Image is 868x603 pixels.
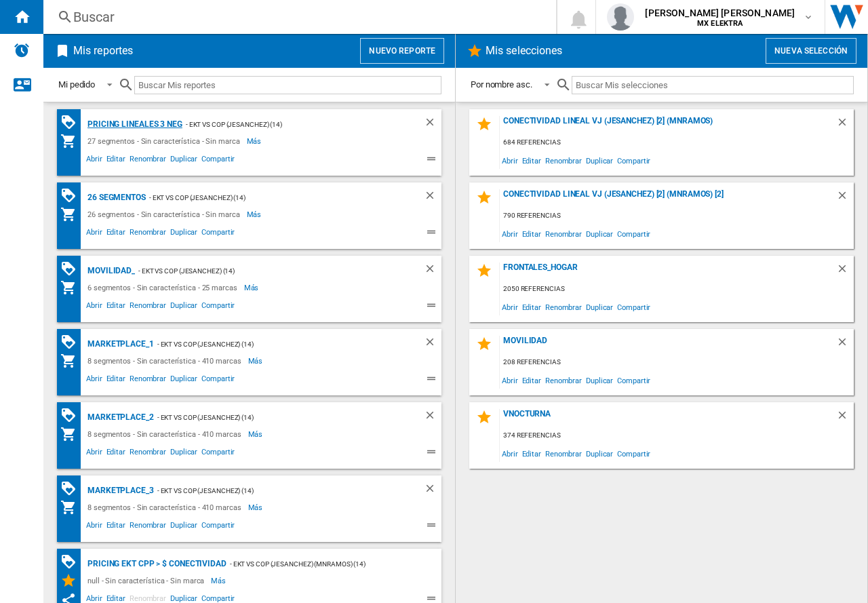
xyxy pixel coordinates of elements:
span: Renombrar [127,519,168,535]
div: MOVILIDAD [500,336,836,354]
div: - EKT vs Cop (jesanchez) (14) [154,409,397,426]
div: Borrar [424,409,441,426]
h2: Mis reportes [71,38,136,64]
div: VNOCTURNA [500,409,836,427]
div: - EKT vs Cop (jesanchez) (mnramos) (14) [226,556,414,572]
div: Borrar [836,262,854,281]
span: Editar [104,226,127,242]
span: Compartir [199,372,237,389]
span: Editar [104,299,127,315]
span: Editar [520,371,543,389]
div: Mi colección [60,353,84,369]
span: Abrir [84,299,104,315]
span: Renombrar [543,225,584,243]
span: Editar [104,153,127,169]
span: [PERSON_NAME] [PERSON_NAME] [645,6,795,20]
span: Compartir [615,444,652,463]
div: - EKT vs Cop (jesanchez) (14) [154,336,397,353]
div: Pricing EKT CPP > $ Conectividad [84,556,226,572]
span: Duplicar [168,519,199,535]
div: Borrar [424,116,441,133]
span: Más [248,499,265,516]
div: Borrar [836,116,854,134]
span: Renombrar [543,444,584,463]
div: Matriz de PROMOCIONES [60,407,84,424]
span: Compartir [199,299,237,315]
span: Duplicar [584,151,615,170]
span: Editar [520,444,543,463]
span: Abrir [500,151,520,170]
span: Duplicar [584,371,615,389]
span: Abrir [84,372,104,389]
div: null - Sin característica - Sin marca [84,572,211,589]
span: Compartir [199,446,237,462]
div: Matriz de PROMOCIONES [60,480,84,497]
h2: Mis selecciones [483,38,566,64]
span: Abrir [500,371,520,389]
button: Nueva selección [766,38,856,64]
span: Compartir [199,226,237,242]
div: Mi colección [60,206,84,222]
span: Editar [520,151,543,170]
div: Por nombre asc. [471,79,532,90]
span: Renombrar [543,371,584,389]
span: Abrir [500,298,520,316]
div: Matriz de PROMOCIONES [60,187,84,204]
div: 374 referencias [500,427,854,444]
div: 790 referencias [500,208,854,225]
div: 8 segmentos - Sin característica - 410 marcas [84,499,248,516]
div: MARKETPLACE_1 [84,336,154,353]
span: Más [248,353,265,369]
div: Matriz de PROMOCIONES [60,553,84,570]
span: Renombrar [127,153,168,169]
div: Mi colección [60,499,84,516]
span: Renombrar [127,299,168,315]
div: 2050 referencias [500,281,854,298]
span: Compartir [615,151,652,170]
span: Duplicar [584,298,615,316]
span: Abrir [500,444,520,463]
div: Borrar [836,189,854,208]
span: Abrir [500,225,520,243]
span: Más [211,572,228,589]
span: Renombrar [127,446,168,462]
span: Editar [520,225,543,243]
div: Mis Selecciones [60,572,84,589]
span: Compartir [615,371,652,389]
span: Editar [104,372,127,389]
span: Duplicar [168,299,199,315]
div: Pricing lineales 3 neg [84,116,182,133]
span: Más [247,206,264,222]
div: 26 segmentos - Sin característica - Sin marca [84,206,247,222]
span: Renombrar [127,372,168,389]
div: 26 segmentos [84,189,146,206]
div: 8 segmentos - Sin característica - 410 marcas [84,426,248,442]
span: Duplicar [584,225,615,243]
span: Más [247,133,264,149]
span: Editar [104,519,127,535]
div: 208 referencias [500,354,854,371]
span: Abrir [84,153,104,169]
div: Buscar [73,7,521,26]
div: Borrar [424,482,441,499]
span: Renombrar [127,226,168,242]
div: MARKETPLACE_3 [84,482,154,499]
span: Renombrar [543,151,584,170]
div: Conectividad Lineal vj (jesanchez) [2] (mnramos) [500,116,836,134]
div: - EKT vs Cop (jesanchez) (14) [146,189,397,206]
div: Borrar [424,189,441,206]
span: Duplicar [168,226,199,242]
span: Compartir [615,225,652,243]
button: Nuevo reporte [360,38,444,64]
div: 684 referencias [500,134,854,151]
span: Duplicar [584,444,615,463]
b: MX ELEKTRA [697,19,743,28]
img: profile.jpg [607,3,634,31]
span: Abrir [84,446,104,462]
span: Renombrar [543,298,584,316]
div: 27 segmentos - Sin característica - Sin marca [84,133,247,149]
div: Matriz de PROMOCIONES [60,334,84,351]
span: Editar [520,298,543,316]
div: FRONTALES_HOGAR [500,262,836,281]
div: Borrar [836,409,854,427]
